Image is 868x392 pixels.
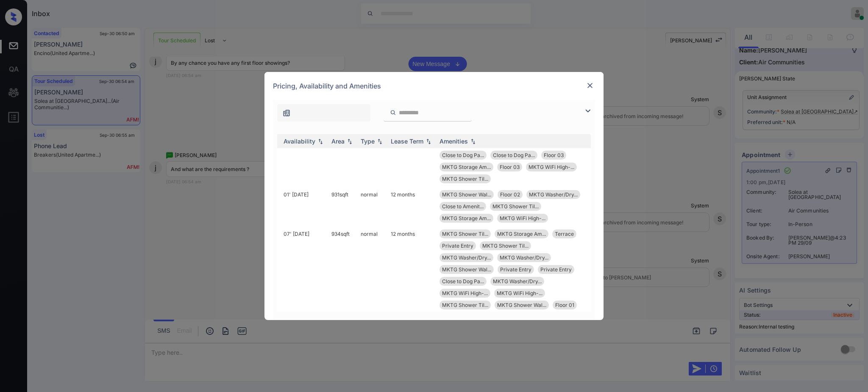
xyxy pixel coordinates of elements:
[544,152,564,158] span: Floor 03
[387,187,436,226] td: 12 months
[442,152,484,158] span: Close to Dog Pa...
[500,266,531,273] span: Private Entry
[500,164,520,170] span: Floor 03
[442,266,491,273] span: MKTG Shower Wal...
[442,243,473,249] span: Private Entry
[497,290,542,296] span: MKTG WiFi High-...
[500,191,520,198] span: Floor 02
[555,302,574,308] span: Floor 01
[583,106,593,116] img: icon-zuma
[345,138,354,144] img: sorting
[442,176,488,182] span: MKTG Shower Til...
[442,254,491,261] span: MKTG Washer/Dry...
[316,138,325,144] img: sorting
[328,187,357,226] td: 931 sqft
[442,290,488,296] span: MKTG WiFi High-...
[387,226,436,360] td: 12 months
[361,138,375,145] div: Type
[442,203,484,210] span: Close to Amenit...
[390,109,396,116] img: icon-zuma
[529,191,578,198] span: MKTG Washer/Dry...
[357,226,387,360] td: normal
[482,243,529,249] span: MKTG Shower Til...
[493,278,542,284] span: MKTG Washer/Dry...
[280,226,328,360] td: 07' [DATE]
[442,215,491,221] span: MKTG Storage Am...
[492,203,539,210] span: MKTG Shower Til...
[424,138,433,144] img: sorting
[497,302,546,308] span: MKTG Shower Wal...
[282,109,291,117] img: icon-zuma
[280,187,328,226] td: 01' [DATE]
[442,302,488,308] span: MKTG Shower Til...
[497,231,546,237] span: MKTG Storage Am...
[331,138,345,145] div: Area
[284,138,315,145] div: Availability
[586,81,594,90] img: close
[264,72,604,100] div: Pricing, Availability and Amenities
[555,231,574,237] span: Terrace
[500,254,548,261] span: MKTG Washer/Dry...
[440,138,468,145] div: Amenities
[469,138,477,144] img: sorting
[442,278,484,284] span: Close to Dog Pa...
[391,138,423,145] div: Lease Term
[540,266,572,273] span: Private Entry
[442,231,488,237] span: MKTG Shower Til...
[376,138,384,144] img: sorting
[442,191,491,198] span: MKTG Shower Wal...
[357,187,387,226] td: normal
[442,164,491,170] span: MKTG Storage Am...
[500,215,545,221] span: MKTG WiFi High-...
[493,152,535,158] span: Close to Dog Pa...
[529,164,574,170] span: MKTG WiFi High-...
[328,226,357,360] td: 934 sqft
